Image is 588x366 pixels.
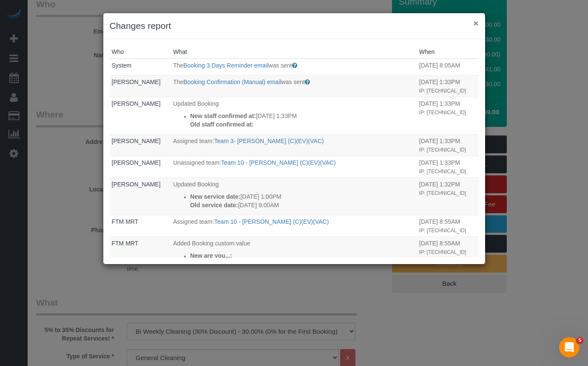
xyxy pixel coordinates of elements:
a: [PERSON_NAME] [112,159,161,166]
td: When [417,215,479,237]
td: Who [110,76,171,97]
a: FTM MRT [112,218,139,225]
strong: New are you...: [190,252,232,259]
th: When [417,45,479,59]
td: When [417,76,479,97]
td: When [417,97,479,135]
p: [DATE] 9:00AM [190,201,415,209]
td: Who [110,215,171,237]
span: Added Booking custom value [173,240,250,247]
td: Who [110,237,171,274]
small: IP: [TECHNICAL_ID] [419,190,466,196]
h3: Changes report [110,20,479,32]
small: IP: [TECHNICAL_ID] [419,169,466,175]
a: Booking 3 Days Reminder email [183,62,268,69]
td: What [171,59,417,76]
td: Who [110,156,171,178]
p: [DATE] 1:33PM [190,112,415,120]
td: Who [110,178,171,215]
small: IP: [TECHNICAL_ID] [419,249,466,255]
a: [PERSON_NAME] [112,181,161,188]
small: IP: [TECHNICAL_ID] [419,110,466,115]
a: Team 10 - [PERSON_NAME] (C)(EV)(VAC) [214,218,329,225]
a: FTM MRT [112,240,139,247]
small: IP: [TECHNICAL_ID] [419,228,466,234]
span: Updated Booking [173,100,219,107]
td: What [171,156,417,178]
sui-modal: Changes report [103,13,485,264]
strong: Old service date: [190,202,238,208]
td: When [417,135,479,156]
th: Who [110,45,171,59]
td: What [171,178,417,215]
td: When [417,178,479,215]
td: Who [110,97,171,135]
a: [PERSON_NAME] [112,100,161,107]
span: Assigned team: [173,138,214,144]
a: System [112,62,132,69]
a: Booking Confirmation (Manual) email [183,79,281,85]
small: IP: [TECHNICAL_ID] [419,88,466,94]
td: What [171,135,417,156]
span: was sent [268,62,292,69]
td: What [171,237,417,274]
a: Team 10 - [PERSON_NAME] (C)(EV)(VAC) [221,159,336,166]
a: [PERSON_NAME] [112,138,161,144]
span: Assigned team: [173,218,214,225]
th: What [171,45,417,59]
td: What [171,97,417,135]
td: What [171,215,417,237]
strong: New service date: [190,193,240,200]
strong: Old staff confirmed at: [190,121,253,128]
iframe: Intercom live chat [559,337,579,358]
td: When [417,237,479,274]
strong: New staff confirmed at: [190,113,256,119]
span: 5 [577,337,583,344]
td: Who [110,135,171,156]
span: was sent [281,79,305,85]
a: [PERSON_NAME] [112,79,161,85]
td: What [171,76,417,97]
td: Who [110,59,171,76]
a: Team 3- [PERSON_NAME] (C)(EV)(VAC) [214,138,324,144]
p: [DATE] 1:00PM [190,192,415,201]
span: Unassigned team: [173,159,221,166]
button: × [473,19,478,28]
td: When [417,156,479,178]
span: The [173,79,183,85]
td: When [417,59,479,76]
small: IP: [TECHNICAL_ID] [419,147,466,153]
span: The [173,62,183,69]
span: Updated Booking [173,181,219,188]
